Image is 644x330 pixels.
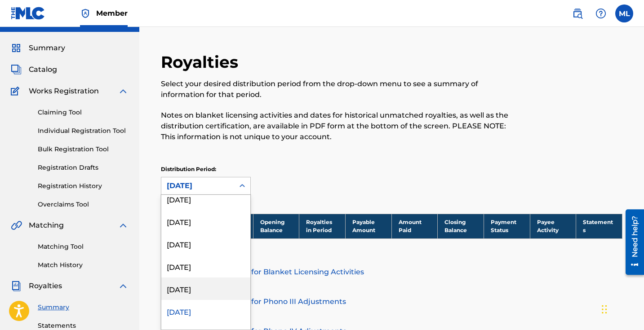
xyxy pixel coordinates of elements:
[161,300,250,322] div: [DATE]
[11,7,45,20] img: MLC Logo
[38,163,129,172] a: Registration Drafts
[253,214,299,238] th: Opening Balance
[29,43,65,53] span: Summary
[167,180,229,191] div: [DATE]
[346,214,392,238] th: Payable Amount
[161,165,251,173] p: Distribution Period:
[391,214,438,238] th: Amount Paid
[38,108,129,117] a: Claiming Tool
[96,8,128,18] span: Member
[568,4,586,22] a: Public Search
[161,255,250,277] div: [DATE]
[11,86,22,97] img: Works Registration
[11,220,22,231] img: Matching
[615,4,633,22] div: User Menu
[161,188,250,210] div: [DATE]
[118,86,129,97] img: expand
[11,64,22,75] img: Catalog
[299,214,346,238] th: Royalties in Period
[118,220,129,231] img: expand
[438,214,484,238] th: Closing Balance
[11,43,22,53] img: Summary
[38,260,129,270] a: Match History
[161,233,250,255] div: [DATE]
[576,214,622,238] th: Statements
[80,8,91,19] img: Top Rightsholder
[38,145,129,154] a: Bulk Registration Tool
[38,126,129,136] a: Individual Registration Tool
[29,86,99,97] span: Works Registration
[619,206,644,278] iframe: Resource Center
[29,220,64,231] span: Matching
[530,214,576,238] th: Payee Activity
[29,281,62,291] span: Royalties
[38,303,129,312] a: Summary
[161,110,516,142] p: Notes on blanket licensing activities and dates for historical unmatched royalties, as well as th...
[38,181,129,191] a: Registration History
[161,277,250,300] div: [DATE]
[11,64,57,75] a: CatalogCatalog
[599,287,644,330] iframe: Chat Widget
[161,52,243,72] h2: Royalties
[602,296,607,323] div: Drag
[161,261,622,283] a: Distribution Notes for Blanket Licensing Activities
[161,291,622,312] a: Distribution Notes for Phono III Adjustments
[29,64,57,75] span: Catalog
[11,43,65,53] a: SummarySummary
[161,210,250,233] div: [DATE]
[592,4,610,22] div: Help
[595,8,606,19] img: help
[11,281,22,291] img: Royalties
[161,79,516,100] p: Select your desired distribution period from the drop-down menu to see a summary of information f...
[38,242,129,251] a: Matching Tool
[38,200,129,209] a: Overclaims Tool
[572,8,583,19] img: search
[484,214,530,238] th: Payment Status
[118,281,129,291] img: expand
